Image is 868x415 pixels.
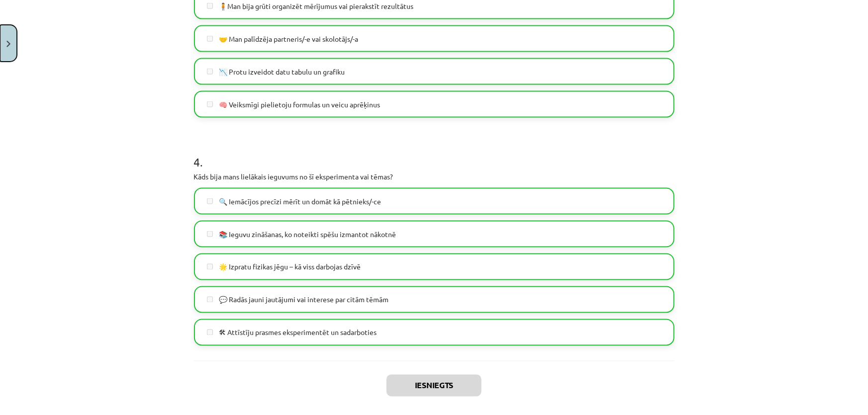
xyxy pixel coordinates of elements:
[219,99,380,110] span: 🧠 Veiksmīgi pielietoju formulas un veicu aprēķinus
[207,231,213,238] input: 📚 Ieguvu zināšanas, ko noteikti spēšu izmantot nākotnē
[219,196,381,207] span: 🔍 Iemācījos precīzi mērīt un domāt kā pētnieks/-ce
[194,138,675,168] h1: 4 .
[207,36,213,42] input: 🤝 Man palīdzēja partneris/-e vai skolotājs/-a
[207,264,213,270] input: 🌟 Izpratu fizikas jēgu – kā viss darbojas dzīvē
[386,375,482,397] button: Iesniegts
[219,328,377,338] span: 🛠 Attīstīju prasmes eksperimentēt un sadarboties
[207,69,213,75] input: 📉 Protu izveidot datu tabulu un grafiku
[219,34,358,44] span: 🤝 Man palīdzēja partneris/-e vai skolotājs/-a
[219,229,396,240] span: 📚 Ieguvu zināšanas, ko noteikti spēšu izmantot nākotnē
[219,67,345,77] span: 📉 Protu izveidot datu tabulu un grafiku
[6,41,10,47] img: icon-close-lesson-0947bae3869378f0d4975bcd49f059093ad1ed9edebbc8119c70593378902aed.svg
[207,3,213,9] input: 🧍Man bija grūti organizēt mērījumus vai pierakstīt rezultātus
[219,1,413,11] span: 🧍Man bija grūti organizēt mērījumus vai pierakstīt rezultātus
[207,198,213,205] input: 🔍 Iemācījos precīzi mērīt un domāt kā pētnieks/-ce
[207,330,213,336] input: 🛠 Attīstīju prasmes eksperimentēt un sadarboties
[219,262,361,272] span: 🌟 Izpratu fizikas jēgu – kā viss darbojas dzīvē
[219,295,388,305] span: 💬 Radās jauni jautājumi vai interese par citām tēmām
[194,171,675,182] p: Kāds bija mans lielākais ieguvums no šī eksperimenta vai tēmas?
[207,101,213,108] input: 🧠 Veiksmīgi pielietoju formulas un veicu aprēķinus
[207,297,213,303] input: 💬 Radās jauni jautājumi vai interese par citām tēmām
